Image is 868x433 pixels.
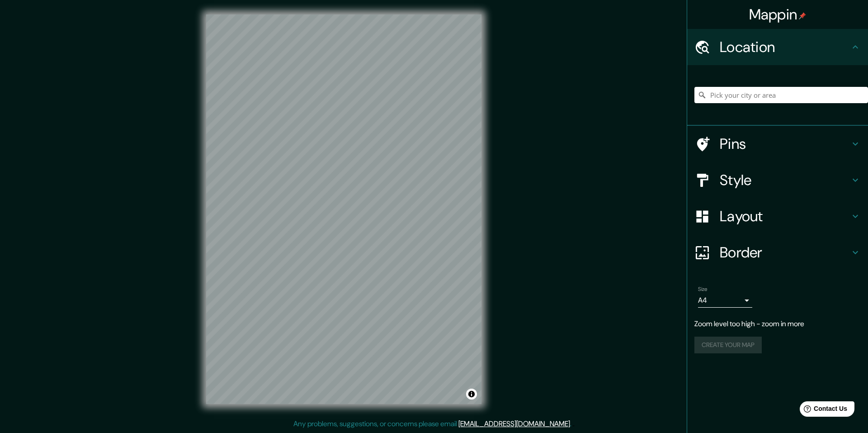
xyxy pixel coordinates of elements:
div: Layout [687,198,868,234]
div: Pins [687,126,868,162]
div: A4 [698,293,752,308]
label: Size [698,285,708,293]
div: . [571,419,573,429]
h4: Mappin [749,5,807,24]
a: [EMAIL_ADDRESS][DOMAIN_NAME] [458,419,570,428]
h4: Pins [720,135,850,153]
div: Location [687,29,868,65]
p: Zoom level too high - zoom in more [694,319,861,329]
p: Any problems, suggestions, or concerns please email . [293,419,571,429]
div: Border [687,234,868,271]
button: Toggle attribution [466,389,477,400]
img: pin-icon.png [799,12,806,19]
h4: Border [720,243,850,262]
iframe: Help widget launcher [788,398,858,423]
h4: Location [720,38,850,56]
h4: Layout [720,207,850,225]
input: Pick your city or area [694,87,868,103]
canvas: Map [206,14,481,404]
div: . [573,419,575,429]
h4: Style [720,171,850,189]
div: Style [687,162,868,198]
